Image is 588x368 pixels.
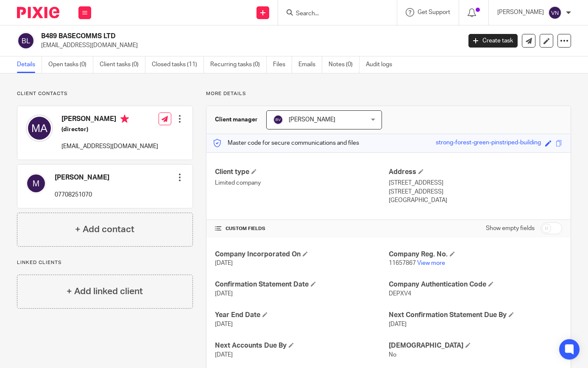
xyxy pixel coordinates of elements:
[215,225,388,232] h4: CUSTOM FIELDS
[17,32,35,50] img: svg%3E
[389,179,562,187] p: [STREET_ADDRESS]
[17,7,59,18] img: Pixie
[389,352,396,358] span: No
[497,8,544,17] p: [PERSON_NAME]
[329,56,359,73] a: Notes (0)
[389,196,562,205] p: [GEOGRAPHIC_DATA]
[366,56,399,73] a: Audit logs
[215,352,233,358] span: [DATE]
[26,173,46,194] img: svg%3E
[55,191,109,199] p: 07708251070
[389,321,407,327] span: [DATE]
[215,115,258,124] h3: Client manager
[152,56,204,73] a: Closed tasks (11)
[61,115,158,125] h4: [PERSON_NAME]
[61,125,158,134] h5: (director)
[61,142,158,151] p: [EMAIL_ADDRESS][DOMAIN_NAME]
[206,90,571,97] p: More details
[548,6,562,20] img: svg%3E
[215,280,388,289] h4: Confirmation Statement Date
[215,168,388,177] h4: Client type
[389,311,562,320] h4: Next Confirmation Statement Due By
[17,259,193,266] p: Linked clients
[389,168,562,177] h4: Address
[215,179,388,187] p: Limited company
[486,224,535,233] label: Show empty fields
[215,341,388,350] h4: Next Accounts Due By
[67,285,143,298] h4: + Add linked client
[273,115,283,125] img: svg%3E
[75,223,134,236] h4: + Add contact
[17,90,193,97] p: Client contacts
[468,34,518,48] a: Create task
[210,56,267,73] a: Recurring tasks (0)
[48,56,93,73] a: Open tasks (0)
[26,115,53,142] img: svg%3E
[100,56,145,73] a: Client tasks (0)
[215,260,233,266] span: [DATE]
[389,260,416,266] span: 11657867
[120,115,129,123] i: Primary
[273,56,292,73] a: Files
[389,341,562,350] h4: [DEMOGRAPHIC_DATA]
[215,291,233,297] span: [DATE]
[289,117,335,123] span: [PERSON_NAME]
[41,41,456,50] p: [EMAIL_ADDRESS][DOMAIN_NAME]
[389,250,562,259] h4: Company Reg. No.
[295,10,371,18] input: Search
[417,260,445,266] a: View more
[389,280,562,289] h4: Company Authentication Code
[41,32,373,41] h2: B489 BASECOMMS LTD
[215,250,388,259] h4: Company Incorporated On
[213,139,359,147] p: Master code for secure communications and files
[389,291,411,297] span: DEPXV4
[215,321,233,327] span: [DATE]
[389,188,562,196] p: [STREET_ADDRESS]
[418,9,450,15] span: Get Support
[298,56,322,73] a: Emails
[55,173,109,182] h4: [PERSON_NAME]
[215,311,388,320] h4: Year End Date
[17,56,42,73] a: Details
[436,138,541,148] div: strong-forest-green-pinstriped-building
